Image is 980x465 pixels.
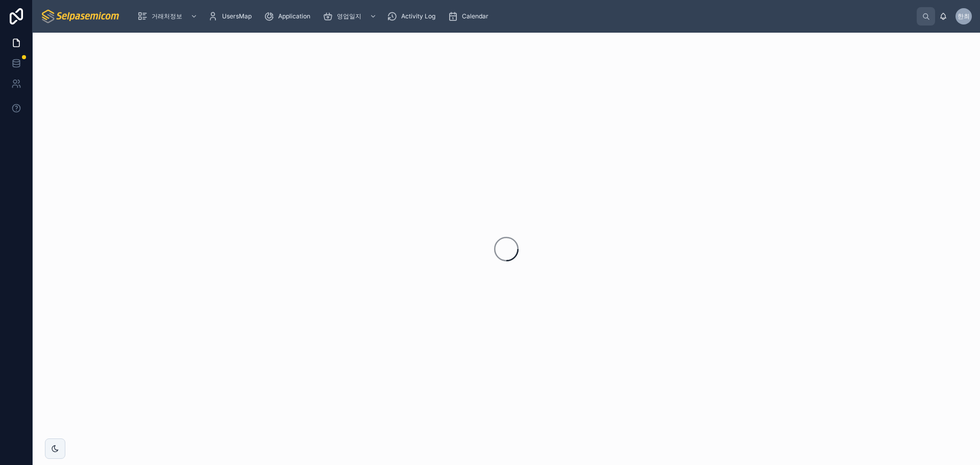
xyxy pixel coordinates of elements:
[261,7,317,26] a: Application
[205,7,259,26] a: UsersMap
[462,12,488,20] span: Calendar
[222,12,252,20] span: UsersMap
[278,12,310,20] span: Application
[41,8,121,25] img: App logo
[337,12,361,20] span: 영업일지
[401,12,435,20] span: Activity Log
[134,7,203,26] a: 거래처정보
[129,5,917,28] div: scrollable content
[958,12,970,20] span: 한최
[384,7,443,26] a: Activity Log
[152,12,182,20] span: 거래처정보
[320,7,382,26] a: 영업일지
[445,7,496,26] a: Calendar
